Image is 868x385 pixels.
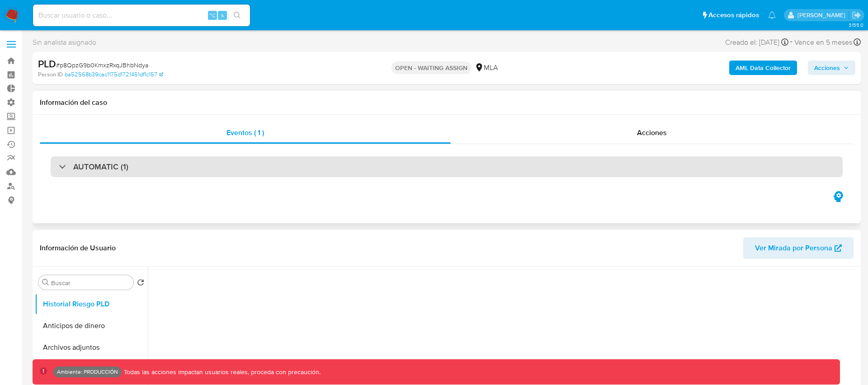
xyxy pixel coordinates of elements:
button: Anticipos de dinero [35,315,148,337]
button: Historial Riesgo PLD [35,293,148,315]
input: Buscar [51,279,130,287]
a: Notificaciones [768,11,776,19]
span: # p8QpzG9b0KmxzRxqJBhbNdya [56,61,148,70]
button: Volver al orden por defecto [137,279,144,289]
span: Eventos ( 1 ) [226,127,264,138]
button: Acciones [808,61,855,75]
h1: Información del caso [40,98,854,107]
p: Todas las acciones impactan usuarios reales, proceda con precaución. [122,368,321,376]
button: CVU [35,358,148,380]
b: Person ID [38,70,63,79]
button: Buscar [42,279,49,286]
span: s [221,11,224,19]
a: ba52568b39cac1175d1721451df1c157 [65,70,163,79]
b: AML Data Collector [736,61,791,75]
span: Accesos rápidos [708,10,759,20]
button: Archivos adjuntos [35,337,148,358]
button: AML Data Collector [729,61,797,75]
span: - [790,36,793,48]
b: PLD [38,56,56,71]
input: Buscar usuario o caso... [33,9,250,21]
h3: AUTOMATIC (1) [73,162,128,172]
p: Ambiente: PRODUCCIÓN [57,370,118,374]
button: search-icon [228,9,246,22]
span: Acciones [637,127,667,138]
button: Ver Mirada por Persona [743,237,854,259]
h1: Información de Usuario [40,244,116,253]
p: nicolas.tolosa@mercadolibre.com [797,11,849,19]
div: MLA [475,63,498,73]
span: Acciones [814,61,840,75]
a: Salir [852,10,861,20]
span: Sin analista asignado [33,38,96,47]
p: OPEN - WAITING ASSIGN [392,61,471,74]
div: AUTOMATIC (1) [51,156,843,177]
span: Ver Mirada por Persona [755,237,832,259]
span: Vence en 5 meses [794,38,852,47]
span: ⌥ [209,11,216,19]
div: Creado el: [DATE] [725,36,788,48]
